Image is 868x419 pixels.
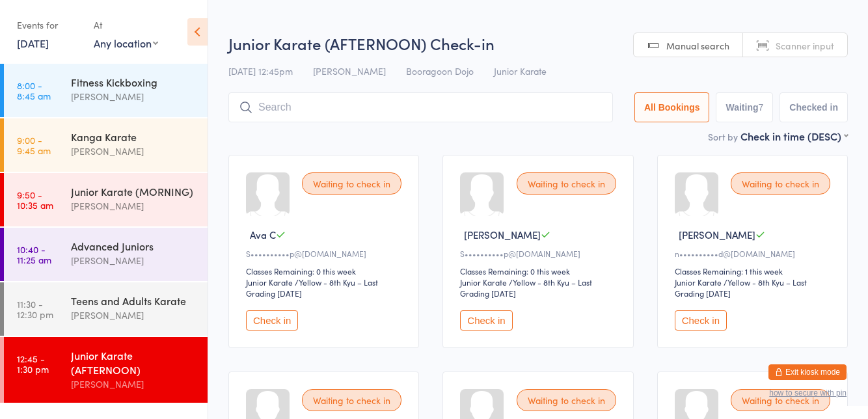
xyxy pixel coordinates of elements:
[517,389,616,411] div: Waiting to check in
[634,92,710,122] button: All Bookings
[494,64,547,77] span: Junior Karate
[4,173,208,226] a: 9:50 -10:35 amJunior Karate (MORNING)[PERSON_NAME]
[71,348,197,377] div: Junior Karate (AFTERNOON)
[17,244,51,265] time: 10:40 - 11:25 am
[675,248,834,259] div: n••••••••••d@[DOMAIN_NAME]
[71,198,197,213] div: [PERSON_NAME]
[71,308,197,323] div: [PERSON_NAME]
[679,228,755,241] span: [PERSON_NAME]
[246,265,405,277] div: Classes Remaining: 0 this week
[666,39,729,52] span: Manual search
[17,299,53,319] time: 11:30 - 12:30 pm
[302,389,401,411] div: Waiting to check in
[94,36,158,50] div: Any location
[460,265,619,277] div: Classes Remaining: 0 this week
[17,135,51,155] time: 9:00 - 9:45 am
[675,277,722,288] div: Junior Karate
[406,64,474,77] span: Booragoon Dojo
[71,377,197,392] div: [PERSON_NAME]
[731,389,830,411] div: Waiting to check in
[460,277,507,288] div: Junior Karate
[4,337,208,403] a: 12:45 -1:30 pmJunior Karate (AFTERNOON)[PERSON_NAME]
[4,118,208,172] a: 9:00 -9:45 amKanga Karate[PERSON_NAME]
[17,189,53,210] time: 9:50 - 10:35 am
[228,64,293,77] span: [DATE] 12:45pm
[17,14,81,36] div: Events for
[71,184,197,198] div: Junior Karate (MORNING)
[4,228,208,281] a: 10:40 -11:25 amAdvanced Juniors[PERSON_NAME]
[517,172,616,195] div: Waiting to check in
[228,33,848,54] h2: Junior Karate (AFTERNOON) Check-in
[769,388,847,398] button: how to secure with pin
[460,248,619,259] div: S••••••••••p@[DOMAIN_NAME]
[246,248,405,259] div: S••••••••••p@[DOMAIN_NAME]
[71,129,197,144] div: Kanga Karate
[759,102,764,113] div: 7
[716,92,773,122] button: Waiting7
[464,228,541,241] span: [PERSON_NAME]
[71,293,197,308] div: Teens and Adults Karate
[71,144,197,159] div: [PERSON_NAME]
[17,80,51,101] time: 8:00 - 8:45 am
[71,75,197,89] div: Fitness Kickboxing
[731,172,830,195] div: Waiting to check in
[250,228,276,241] span: Ava C
[228,92,613,122] input: Search
[768,364,847,380] button: Exit kiosk mode
[246,277,293,288] div: Junior Karate
[780,92,848,122] button: Checked in
[4,64,208,117] a: 8:00 -8:45 amFitness Kickboxing[PERSON_NAME]
[71,253,197,268] div: [PERSON_NAME]
[246,310,298,331] button: Check in
[4,282,208,336] a: 11:30 -12:30 pmTeens and Adults Karate[PERSON_NAME]
[675,310,727,331] button: Check in
[740,129,848,143] div: Check in time (DESC)
[17,36,49,50] a: [DATE]
[71,239,197,253] div: Advanced Juniors
[302,172,401,195] div: Waiting to check in
[460,310,512,331] button: Check in
[71,89,197,104] div: [PERSON_NAME]
[313,64,386,77] span: [PERSON_NAME]
[94,14,158,36] div: At
[675,265,834,277] div: Classes Remaining: 1 this week
[776,39,834,52] span: Scanner input
[708,130,738,143] label: Sort by
[17,353,49,374] time: 12:45 - 1:30 pm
